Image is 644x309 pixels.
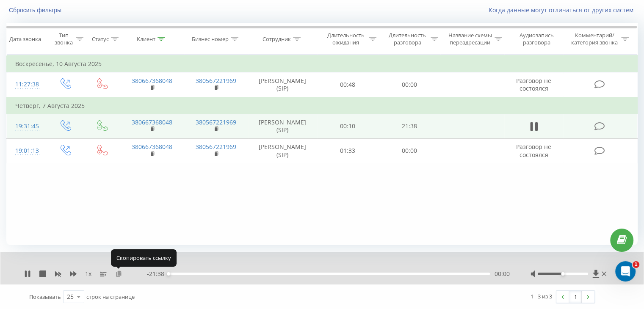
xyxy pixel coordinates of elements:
a: Когда данные могут отличаться от других систем [489,6,638,14]
button: Сбросить фильтры [6,6,66,14]
td: [PERSON_NAME] (SIP) [248,72,317,97]
td: 01:33 [317,138,379,163]
td: Воскресенье, 10 Августа 2025 [7,55,638,72]
a: 380567221969 [196,143,236,151]
div: Дата звонка [9,36,41,43]
a: 1 [569,291,582,303]
div: Название схемы переадресации [448,32,492,46]
div: Статус [92,36,109,43]
div: Тип звонка [53,32,73,46]
a: 380667368048 [132,143,172,151]
div: Длительность разговора [386,32,428,46]
div: Длительность ожидания [325,32,367,46]
td: 00:48 [317,72,379,97]
div: Аудиозапись разговора [512,32,561,46]
div: Бизнес номер [192,36,229,43]
span: 1 [633,261,639,268]
div: Accessibility label [561,272,564,276]
span: Показывать [29,293,61,301]
span: 00:00 [494,270,509,278]
div: Скопировать ссылку [111,249,177,266]
span: строк на странице [86,293,135,301]
td: 21:38 [379,114,440,138]
div: 19:31:45 [15,118,38,135]
a: 380667368048 [132,118,172,126]
span: Разговор не состоялся [516,77,551,92]
span: 1 x [85,270,91,278]
span: - 21:38 [147,270,169,278]
div: Accessibility label [167,272,170,276]
div: Клиент [137,36,155,43]
td: 00:00 [379,138,440,163]
div: 25 [67,292,74,301]
a: 380567221969 [196,77,236,85]
td: 00:00 [379,72,440,97]
td: 00:10 [317,114,379,138]
a: 380667368048 [132,77,172,85]
span: Разговор не состоялся [516,143,551,158]
div: 19:01:13 [15,143,38,159]
iframe: Intercom live chat [615,261,636,281]
td: Четверг, 7 Августа 2025 [7,97,638,114]
a: 380567221969 [196,118,236,126]
div: Сотрудник [263,36,291,43]
div: Комментарий/категория звонка [569,32,619,46]
div: 11:27:38 [15,76,38,93]
td: [PERSON_NAME] (SIP) [248,114,317,138]
td: [PERSON_NAME] (SIP) [248,138,317,163]
div: 1 - 3 из 3 [531,292,552,301]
